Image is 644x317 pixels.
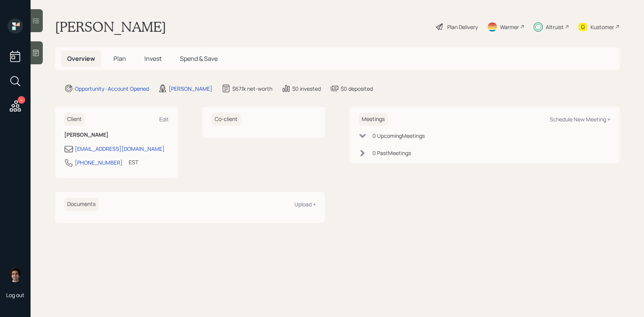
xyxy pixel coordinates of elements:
h6: Documents [64,198,99,211]
div: 4 [18,96,25,104]
div: Kustomer [591,23,614,31]
div: Altruist [546,23,564,31]
div: $671k net-worth [232,85,272,93]
div: Edit [159,116,169,123]
h6: Meetings [359,113,388,126]
span: Plan [113,54,126,63]
img: harrison-schaefer-headshot-2.png [8,267,23,282]
h6: Co-client [212,113,241,126]
div: Schedule New Meeting + [550,116,610,123]
div: EST [129,158,138,166]
div: Warmer [500,23,519,31]
h6: Client [64,113,85,126]
div: [PERSON_NAME] [169,85,212,93]
div: [PHONE_NUMBER] [75,158,123,167]
div: Log out [6,291,24,299]
h6: [PERSON_NAME] [64,132,169,138]
div: Plan Delivery [447,23,478,31]
span: Spend & Save [180,54,218,63]
span: Overview [67,54,95,63]
div: Opportunity · Account Opened [75,85,149,93]
div: [EMAIL_ADDRESS][DOMAIN_NAME] [75,145,165,153]
span: Invest [144,54,162,63]
h1: [PERSON_NAME] [55,18,166,35]
div: $0 deposited [341,85,373,93]
div: $0 invested [292,85,321,93]
div: Upload + [294,201,316,208]
div: 0 Past Meeting s [372,149,411,157]
div: 0 Upcoming Meeting s [372,132,425,140]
